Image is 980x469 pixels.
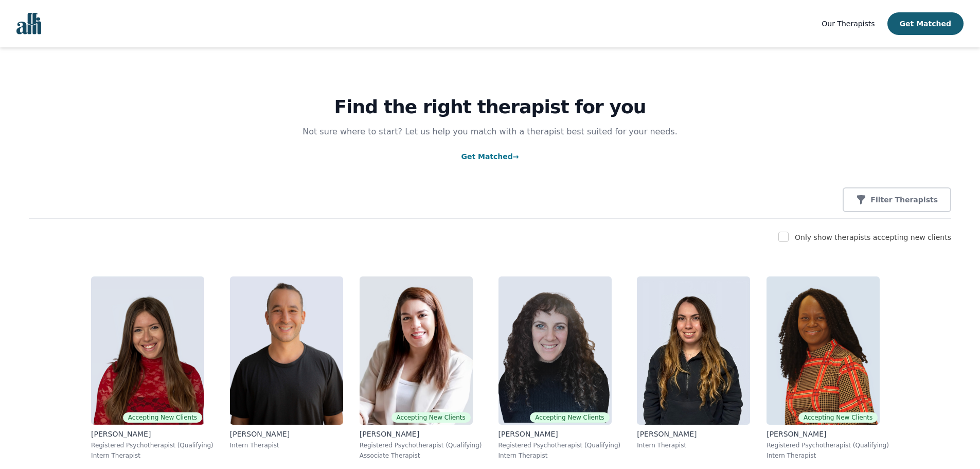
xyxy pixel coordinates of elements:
[360,441,482,449] p: Registered Psychotherapist (Qualifying)
[637,441,750,449] p: Intern Therapist
[767,276,880,425] img: Grace_Nyamweya
[637,276,750,425] img: Mariangela_Servello
[798,412,878,423] span: Accepting New Clients
[461,152,519,161] a: Get Matched
[498,429,621,439] p: [PERSON_NAME]
[887,12,964,35] button: Get Matched
[822,18,875,30] a: Our Therapists
[637,429,750,439] p: [PERSON_NAME]
[391,412,471,423] span: Accepting New Clients
[16,13,41,34] img: alli logo
[222,268,351,468] a: Kavon_Banejad[PERSON_NAME]Intern Therapist
[123,412,202,423] span: Accepting New Clients
[767,451,889,460] p: Intern Therapist
[91,276,204,425] img: Alisha_Levine
[360,429,482,439] p: [PERSON_NAME]
[293,126,688,138] p: Not sure where to start? Let us help you match with a therapist best suited for your needs.
[230,429,343,439] p: [PERSON_NAME]
[91,441,213,449] p: Registered Psychotherapist (Qualifying)
[498,441,621,449] p: Registered Psychotherapist (Qualifying)
[843,187,951,212] button: Filter Therapists
[351,268,490,468] a: Ava_PouyandehAccepting New Clients[PERSON_NAME]Registered Psychotherapist (Qualifying)Associate T...
[513,152,519,161] span: →
[870,195,938,205] p: Filter Therapists
[360,451,482,460] p: Associate Therapist
[91,429,213,439] p: [PERSON_NAME]
[490,268,629,468] a: Shira_BlakeAccepting New Clients[PERSON_NAME]Registered Psychotherapist (Qualifying)Intern Therapist
[767,429,889,439] p: [PERSON_NAME]
[83,268,222,468] a: Alisha_LevineAccepting New Clients[PERSON_NAME]Registered Psychotherapist (Qualifying)Intern Ther...
[629,268,758,468] a: Mariangela_Servello[PERSON_NAME]Intern Therapist
[29,97,951,117] h1: Find the right therapist for you
[498,276,612,425] img: Shira_Blake
[230,276,343,425] img: Kavon_Banejad
[822,20,875,28] span: Our Therapists
[230,441,343,449] p: Intern Therapist
[758,268,897,468] a: Grace_NyamweyaAccepting New Clients[PERSON_NAME]Registered Psychotherapist (Qualifying)Intern The...
[498,451,621,460] p: Intern Therapist
[767,441,889,449] p: Registered Psychotherapist (Qualifying)
[91,451,213,460] p: Intern Therapist
[795,233,951,241] label: Only show therapists accepting new clients
[360,276,473,425] img: Ava_Pouyandeh
[530,412,609,423] span: Accepting New Clients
